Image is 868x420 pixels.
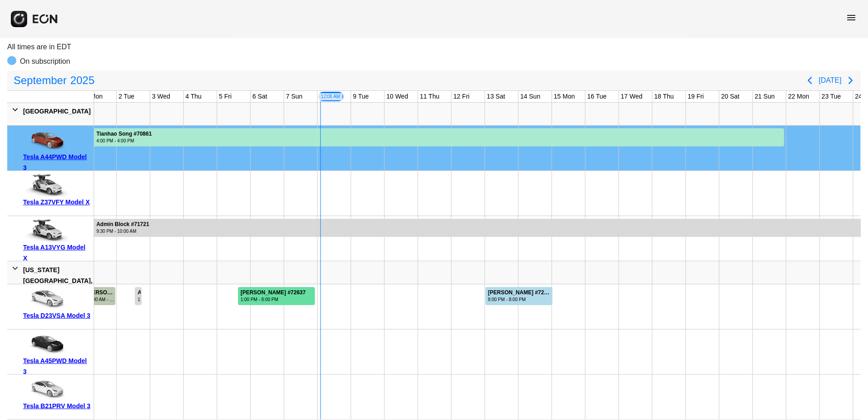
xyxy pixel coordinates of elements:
span: September [12,71,68,90]
button: September2025 [8,71,100,90]
img: car [23,288,68,310]
div: 9 Tue [351,91,371,102]
img: car [23,219,68,242]
div: 4:00 PM - 4:00 PM [96,137,152,144]
div: 16 Tue [586,91,609,102]
div: 9:30 PM - 10:00 AM [96,228,149,235]
div: 21 Sun [753,91,777,102]
div: [PERSON_NAME] #69517 [86,289,114,296]
div: 10:00 AM - 11:00 PM [86,296,114,303]
div: 18 Thu [653,91,676,102]
div: Rented for 2 days by Isaac Struhl Current status is open [485,284,553,305]
div: Tesla B21PRV Model 3 [23,401,91,411]
div: 22 Mon [787,91,811,102]
div: Rented for 1 days by Admin Block Current status is rental [134,284,142,305]
div: 3 Wed [150,91,172,102]
img: car [23,333,68,355]
div: 6 Sat [251,91,269,102]
div: Tesla Z37VFY Model X [23,197,91,208]
div: [PERSON_NAME] #72637 [241,289,306,296]
div: Rented for 3 days by Zhijie Chen Current status is completed [83,284,116,305]
div: Rented for 3 days by Devika Thakkar Current status is rental [238,284,315,305]
div: 12:15 PM - 5:45 PM [138,296,141,303]
img: car [23,129,68,151]
div: 13 Sat [485,91,507,102]
div: 11 Thu [418,91,441,102]
div: 10 Wed [385,91,410,102]
div: 19 Fri [686,91,706,102]
div: 8:00 PM - 8:00 PM [488,296,552,303]
div: Tesla D23VSA Model 3 [23,310,91,321]
div: 2 Tue [117,91,136,102]
img: car [23,174,68,197]
p: All times are in EDT [7,42,861,52]
div: 12 Fri [452,91,472,102]
button: [DATE] [819,72,842,89]
div: 17 Wed [619,91,644,102]
div: Tesla A44PWD Model 3 [23,151,91,173]
div: Rented for 30 days by Tianhao Song Current status is rental [83,126,785,146]
div: 23 Tue [820,91,843,102]
div: 14 Sun [519,91,542,102]
button: Previous page [801,71,819,90]
span: menu [846,12,857,23]
div: Admin Block #72365 [138,289,141,296]
div: Tesla A45PWD Model 3 [23,355,91,377]
div: Tianhao Song #70861 [96,131,152,137]
div: Tesla A13VYG Model X [23,242,91,264]
div: 5 Fri [217,91,234,102]
div: 15 Mon [552,91,577,102]
button: Next page [842,71,860,90]
div: 20 Sat [720,91,741,102]
span: 2025 [68,71,96,90]
p: On subscription [20,56,70,67]
div: [US_STATE][GEOGRAPHIC_DATA], [GEOGRAPHIC_DATA] [23,264,92,297]
div: 8 Mon [318,91,344,102]
div: [GEOGRAPHIC_DATA] [23,106,91,117]
img: car [23,378,68,401]
div: 1:00 PM - 8:00 PM [241,296,306,303]
div: 7 Sun [284,91,305,102]
div: [PERSON_NAME] #72220 [488,289,552,296]
div: 4 Thu [184,91,204,102]
div: Admin Block #71721 [96,221,149,228]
